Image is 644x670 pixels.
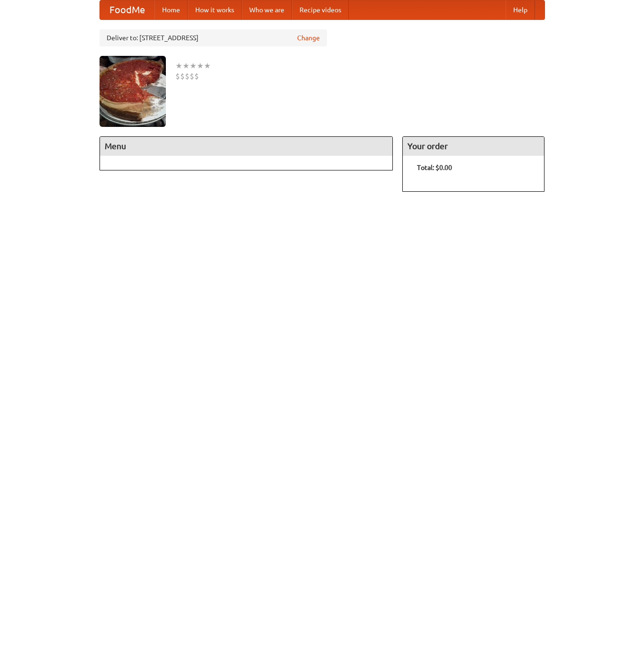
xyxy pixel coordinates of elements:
a: How it works [188,0,242,19]
img: angular.jpg [100,56,166,127]
div: Deliver to: [STREET_ADDRESS] [100,29,327,46]
li: ★ [204,61,211,71]
a: FoodMe [100,0,154,19]
li: $ [194,71,199,81]
li: $ [180,71,185,81]
a: Help [506,0,535,19]
li: ★ [197,61,204,71]
a: Recipe videos [292,0,349,19]
a: Home [154,0,188,19]
b: Total: $0.00 [417,164,452,171]
li: ★ [190,61,197,71]
li: $ [190,71,194,81]
a: Change [297,33,320,43]
a: Who we are [242,0,292,19]
h4: Menu [100,137,393,156]
li: $ [185,71,190,81]
li: $ [175,71,180,81]
li: ★ [182,61,190,71]
li: ★ [175,61,182,71]
h4: Your order [403,137,544,156]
